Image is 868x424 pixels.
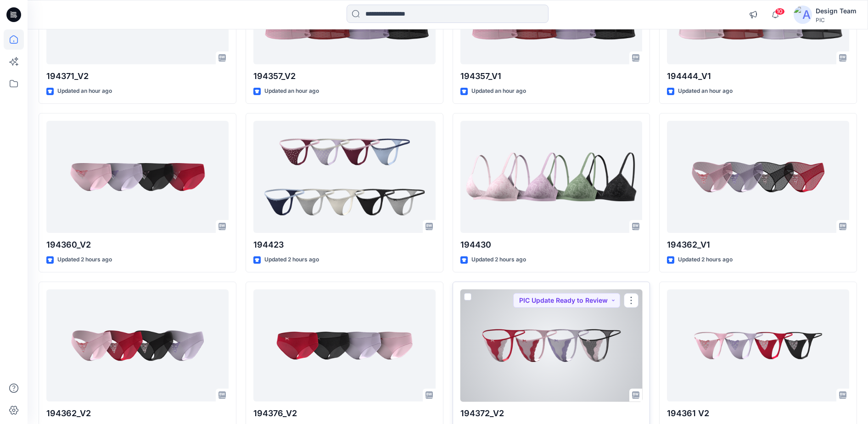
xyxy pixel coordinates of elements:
p: Updated 2 hours ago [678,255,733,265]
p: 194376_V2 [253,407,436,420]
p: Updated 2 hours ago [264,255,319,265]
p: 194360_V2 [46,238,229,251]
p: Updated 2 hours ago [57,255,112,265]
p: 194362_V1 [667,238,849,251]
div: PIC [816,17,857,23]
p: Updated an hour ago [57,86,112,96]
p: Updated an hour ago [471,86,526,96]
p: 194430 [460,238,643,251]
a: 194361 V2 [667,289,849,402]
p: 194357_V2 [253,70,436,83]
span: 10 [775,8,785,15]
p: Updated an hour ago [678,86,733,96]
p: Updated 2 hours ago [471,255,526,265]
p: 194372_V2 [460,407,643,420]
a: 194372_V2 [460,289,643,402]
a: 194376_V2 [253,289,436,402]
p: Updated an hour ago [264,86,319,96]
p: 194423 [253,238,436,251]
a: 194423 [253,121,436,233]
p: 194371_V2 [46,70,229,83]
div: Design Team [816,6,857,17]
a: 194362_V1 [667,121,849,233]
p: 194444_V1 [667,70,849,83]
p: 194357_V1 [460,70,643,83]
p: 194362_V2 [46,407,229,420]
a: 194430 [460,121,643,233]
a: 194360_V2 [46,121,229,233]
img: avatar [794,6,812,24]
p: 194361 V2 [667,407,849,420]
a: 194362_V2 [46,289,229,402]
